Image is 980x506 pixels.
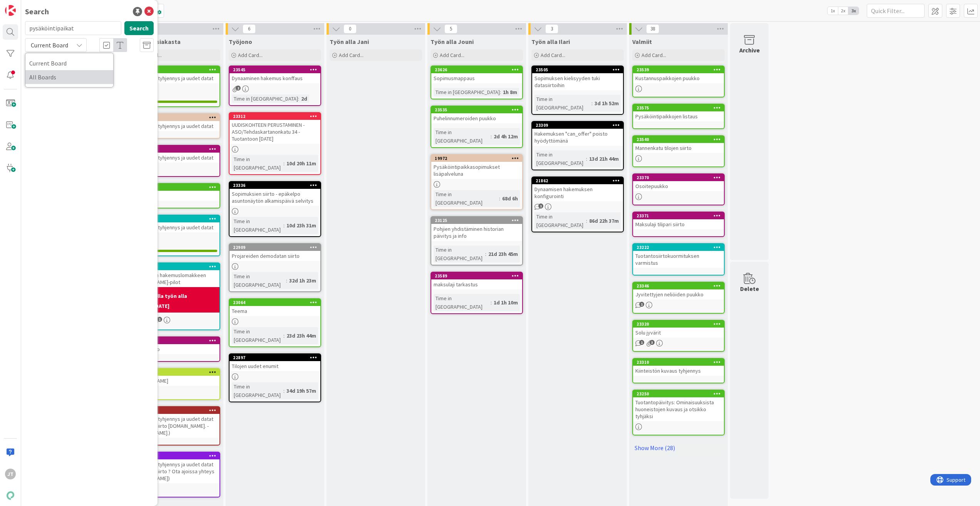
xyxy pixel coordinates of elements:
div: 16711 [129,66,219,73]
div: 23336 [230,182,320,189]
a: 21605Dynaamisen hakemuslomakkeen [PERSON_NAME]-pilotJounilla työn allaBlocked:[DATE] [128,262,220,330]
div: 20876Ympäristön tyhjennys ja uudet datat (Seuraava siirto [DOMAIN_NAME]. - [DOMAIN_NAME].) [129,407,219,438]
span: : [586,217,587,225]
div: Dynaamisen hakemuksen konfigurointi [532,184,623,201]
span: 0 [343,24,357,34]
div: 21862Dynaamisen hakemuksen konfigurointi [532,177,623,201]
div: 23184 [129,184,219,191]
div: Dynaamisen hakemuslomakkeen [PERSON_NAME]-pilot [129,270,219,287]
div: Ympäristön tyhjennys ja uudet datat [129,153,219,163]
div: 32d 1h 23m [287,276,318,285]
div: Teema [230,306,320,316]
div: 16711 [132,67,219,72]
div: 23309 [532,122,623,129]
div: Ympäristön tyhjennys ja uudet datat [129,121,219,131]
span: : [591,99,593,108]
div: 23535 [435,107,522,113]
div: Time in [GEOGRAPHIC_DATA] [434,245,485,262]
span: 1 [538,203,543,208]
div: 22897 [230,354,320,361]
span: 3x [848,7,859,15]
span: 2 [236,86,241,91]
span: 1x [828,7,838,15]
a: 23309Hakemuksen "can_offer" poisto hyödyttömänäTime in [GEOGRAPHIC_DATA]:13d 21h 44m [531,121,624,170]
div: 23310 [637,360,724,365]
div: Time in [GEOGRAPHIC_DATA] [534,150,586,167]
span: Add Card... [440,52,464,59]
button: Search [124,21,154,35]
div: 23312 [233,114,320,119]
div: maksulaji tarkastus [431,279,522,289]
div: 23626 [435,67,522,72]
div: 23309 [536,123,623,128]
span: Add Card... [238,52,263,59]
div: 17711Ympäristön tyhjennys ja uudet datat [129,215,219,232]
div: 23125 [431,217,522,224]
div: 34d 19h 57m [285,387,318,395]
div: Sopimuksien siirto - epäkelpo asuntonäytön alkamispäivä selvitys [230,189,320,206]
div: 1h 8m [501,88,519,96]
div: 23535Puhelinnumeroiden puukko [431,106,522,123]
a: 23312UUDISKOHTEEN PERUSTAMINEN - ASO/Tehdaskartanonkatu 34 - Tuotantoon [DATE]Time in [GEOGRAPHIC... [229,112,321,175]
div: 23545 [233,67,320,72]
div: Tuotantosiirtokuormituksen varmistus [633,251,724,268]
div: Ympäristön tyhjennys ja uudet datat (Seuraava siirto [DOMAIN_NAME]. - [DOMAIN_NAME].) [129,414,219,438]
div: 3d 1h 52m [593,99,621,108]
div: Time in [GEOGRAPHIC_DATA] [434,190,499,207]
div: 23310 [633,359,724,366]
div: 23320Solu jyvärit [633,321,724,338]
div: 23575 [633,104,724,111]
div: 21d 23h 45m [486,250,520,258]
div: 10d 20h 11m [285,159,318,168]
div: Asiakastieto [129,344,219,354]
span: 2x [838,7,848,15]
div: 23320 [637,321,724,327]
div: 23589 [435,273,522,279]
div: Puhelinnumeroiden puukko [431,113,522,123]
b: Jounilla työn alla [144,293,187,299]
div: 23545 [230,66,320,73]
div: 23540 [637,137,724,142]
a: Current Board [25,56,113,70]
div: Search [25,6,49,17]
div: Dynaaminen hakemus konffaus [230,73,320,83]
span: 1 [157,317,162,322]
div: 21862 [532,177,623,184]
span: Add Card... [541,52,565,59]
div: 23064 [230,299,320,306]
div: 22077 [129,369,219,376]
div: 20876 [132,408,219,413]
div: 23d 23h 44m [285,331,318,340]
div: Solu jyvärit [633,328,724,338]
img: avatar [5,490,16,501]
div: 22077 [132,370,219,375]
a: 19972Pysäköintipaikkasopimukset lisäpalvelunaTime in [GEOGRAPHIC_DATA]:68d 6h [431,154,523,210]
div: 21605 [132,264,219,269]
div: 23540Mannenkatu tilojen siirto [633,136,724,153]
div: Archive [739,45,760,55]
span: Valmiit [632,38,652,45]
div: 23371 [637,213,724,219]
a: All Boards [25,70,113,84]
div: Time in [GEOGRAPHIC_DATA] [534,95,591,112]
div: Time in [GEOGRAPHIC_DATA] [534,212,586,229]
span: : [491,132,492,141]
span: : [283,221,285,230]
div: 22938 [132,338,219,343]
div: 21862 [536,178,623,183]
div: 22909 [230,244,320,251]
div: 16711Ympäristön tyhjennys ja uudet datat [129,66,219,83]
div: 23222 [633,244,724,251]
a: 20864Ympäristön tyhjennys ja uudet datat (Seuraava siirto ? Ota ajoissa yhteys [PERSON_NAME]) [128,452,220,498]
div: Ympäristön tyhjennys ja uudet datat [129,222,219,232]
div: JT [5,469,16,479]
div: 19879 [132,115,219,120]
span: 1 [639,302,644,307]
a: 23222Tuotantosiirtokuormituksen varmistus [632,243,725,276]
span: Current Board [29,57,109,69]
div: 23222Tuotantosiirtokuormituksen varmistus [633,244,724,268]
div: 23370 [633,174,724,181]
div: Sopimuksen kielisyyden tuki datasiirtoihin [532,73,623,90]
a: 23336Sopimuksien siirto - epäkelpo asuntonäytön alkamispäivä selvitysTime in [GEOGRAPHIC_DATA]:10... [229,181,321,237]
div: Time in [GEOGRAPHIC_DATA] [434,88,500,96]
